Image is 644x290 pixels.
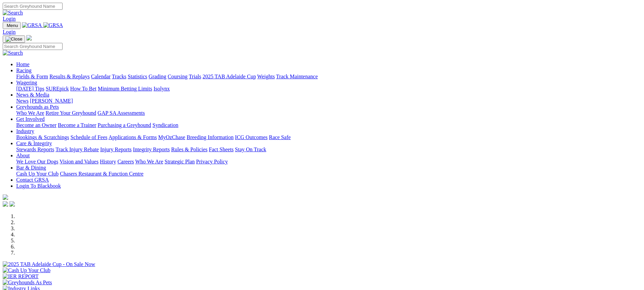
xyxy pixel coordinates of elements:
[171,147,208,152] a: Rules & Policies
[70,86,97,91] a: How To Bet
[3,22,21,29] button: Toggle navigation
[16,110,641,116] div: Greyhounds as Pets
[3,3,63,10] input: Search
[276,74,318,79] a: Track Maintenance
[7,23,18,28] span: Menu
[22,22,42,28] img: GRSA
[46,110,96,116] a: Retire Your Greyhound
[16,171,58,177] a: Cash Up Your Club
[149,74,166,79] a: Grading
[269,134,290,140] a: Race Safe
[16,74,641,80] div: Racing
[16,61,29,67] a: Home
[187,134,234,140] a: Breeding Information
[3,50,23,56] img: Search
[55,147,99,152] a: Track Injury Rebate
[117,159,134,164] a: Careers
[16,134,69,140] a: Bookings & Scratchings
[98,86,152,91] a: Minimum Betting Limits
[3,16,16,22] a: Login
[16,104,59,110] a: Greyhounds as Pets
[235,134,267,140] a: ICG Outcomes
[3,261,95,267] img: 2025 TAB Adelaide Cup - On Sale Now
[16,183,61,189] a: Login To Blackbook
[58,122,96,128] a: Become a Trainer
[59,159,98,164] a: Vision and Values
[209,147,234,152] a: Fact Sheets
[16,92,49,98] a: News & Media
[165,159,195,164] a: Strategic Plan
[3,273,39,280] img: IER REPORT
[16,122,56,128] a: Become an Owner
[98,110,145,116] a: GAP SA Assessments
[112,74,126,79] a: Tracks
[70,134,107,140] a: Schedule of Fees
[5,36,22,42] img: Close
[257,74,275,79] a: Weights
[189,74,201,79] a: Trials
[3,29,16,35] a: Login
[109,134,157,140] a: Applications & Forms
[202,74,256,79] a: 2025 TAB Adelaide Cup
[16,177,49,183] a: Contact GRSA
[16,98,641,104] div: News & Media
[133,147,170,152] a: Integrity Reports
[16,171,641,177] div: Bar & Dining
[128,74,147,79] a: Statistics
[9,201,15,207] img: twitter.svg
[16,147,641,153] div: Care & Integrity
[3,201,8,207] img: facebook.svg
[3,194,8,200] img: logo-grsa-white.png
[3,280,52,286] img: Greyhounds As Pets
[3,35,25,43] button: Toggle navigation
[16,159,58,164] a: We Love Our Dogs
[16,159,641,165] div: About
[16,86,44,91] a: [DATE] Tips
[135,159,163,164] a: Who We Are
[153,86,170,91] a: Isolynx
[196,159,228,164] a: Privacy Policy
[3,43,63,50] input: Search
[16,74,48,79] a: Fields & Form
[49,74,90,79] a: Results & Replays
[16,110,44,116] a: Who We Are
[16,128,34,134] a: Industry
[16,68,31,73] a: Racing
[16,153,30,158] a: About
[26,35,32,41] img: logo-grsa-white.png
[30,98,73,104] a: [PERSON_NAME]
[3,267,50,273] img: Cash Up Your Club
[43,22,63,28] img: GRSA
[16,134,641,140] div: Industry
[235,147,266,152] a: Stay On Track
[16,165,46,170] a: Bar & Dining
[16,80,37,85] a: Wagering
[152,122,178,128] a: Syndication
[158,134,185,140] a: MyOzChase
[16,122,641,128] div: Get Involved
[91,74,111,79] a: Calendar
[16,86,641,92] div: Wagering
[168,74,188,79] a: Coursing
[46,86,69,91] a: SUREpick
[16,140,52,146] a: Care & Integrity
[16,116,45,122] a: Get Involved
[60,171,143,177] a: Chasers Restaurant & Function Centre
[16,147,54,152] a: Stewards Reports
[100,159,116,164] a: History
[98,122,151,128] a: Purchasing a Greyhound
[100,147,132,152] a: Injury Reports
[16,98,28,104] a: News
[3,10,23,16] img: Search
